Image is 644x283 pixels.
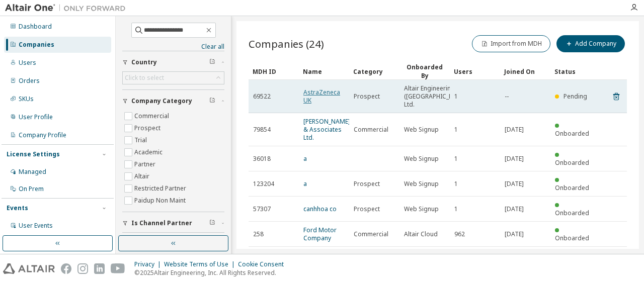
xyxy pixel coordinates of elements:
span: Web Signup [404,126,439,134]
div: MDH ID [253,63,295,79]
div: Dashboard [19,23,52,31]
div: Privacy [134,260,164,268]
img: facebook.svg [61,263,71,274]
label: Altair [134,170,151,182]
div: Onboarded By [404,63,446,80]
span: 123204 [253,180,274,188]
div: User Profile [19,113,53,121]
span: Company Category [131,97,192,105]
span: Clear filter [209,58,215,66]
span: 79854 [253,126,271,134]
span: [DATE] [505,155,524,163]
label: Academic [134,146,165,158]
span: Prospect [354,180,380,188]
span: [DATE] [505,180,524,188]
div: License Settings [7,150,60,158]
span: Clear filter [209,219,215,227]
div: Category [353,63,395,79]
div: Name [303,63,345,79]
div: Status [554,63,597,79]
a: [PERSON_NAME] & Associates Ltd. [303,117,350,142]
button: Country [122,51,224,73]
label: Restricted Partner [134,182,188,195]
label: Prospect [134,122,163,134]
label: Commercial [134,110,171,122]
span: 1 [454,126,458,134]
div: On Prem [19,185,44,193]
span: Prospect [354,92,380,101]
img: Altair One [5,3,131,13]
span: [DATE] [505,205,524,213]
span: [DATE] [505,126,524,134]
span: Pending [563,92,587,101]
span: Altair Cloud [404,230,438,238]
span: -- [505,92,509,101]
div: Click to select [125,74,164,82]
span: Is Channel Partner [131,219,192,227]
div: Companies [19,41,54,49]
span: Prospect [354,205,380,213]
a: Ford Motor Company [303,226,337,242]
div: Website Terms of Use [164,260,238,268]
label: Paidup Non Maint [134,195,188,207]
span: 962 [454,230,465,238]
img: youtube.svg [111,263,125,274]
span: 1 [454,180,458,188]
span: 258 [253,230,264,238]
span: 69522 [253,92,271,101]
span: Companies (24) [249,37,324,51]
span: [DATE] [505,230,524,238]
span: Onboarded [555,209,589,217]
div: Orders [19,77,40,85]
span: Onboarded [555,158,589,167]
span: 1 [454,155,458,163]
span: Web Signup [404,180,439,188]
div: Managed [19,168,46,176]
span: 1 [454,92,458,101]
div: Cookie Consent [238,260,290,268]
span: Clear filter [209,97,215,105]
button: Is Channel Partner [122,212,224,234]
a: AstraZeneca UK [303,88,340,105]
button: Add Company [556,35,625,52]
div: Joined On [504,63,546,79]
p: © 2025 Altair Engineering, Inc. All Rights Reserved. [134,268,290,277]
a: canhhoa co [303,205,337,213]
span: Web Signup [404,205,439,213]
span: Onboarded [555,234,589,242]
label: Partner [134,158,157,170]
div: Click to select [123,72,224,84]
a: a [303,179,307,188]
span: Commercial [354,230,388,238]
span: Commercial [354,126,388,134]
button: Company Category [122,90,224,112]
a: a [303,154,307,163]
img: instagram.svg [77,263,88,274]
div: User Events [19,222,53,230]
img: linkedin.svg [94,263,105,274]
label: Trial [134,134,149,146]
button: Import from MDH [472,35,550,52]
span: 36018 [253,155,271,163]
div: Users [19,59,36,67]
div: Events [7,204,28,212]
span: Country [131,58,157,66]
span: Web Signup [404,155,439,163]
span: 1 [454,205,458,213]
div: Users [454,63,496,79]
span: Onboarded [555,129,589,138]
span: Altair Engineering ([GEOGRAPHIC_DATA]), Ltd. [404,84,469,109]
img: altair_logo.svg [3,263,55,274]
a: Clear all [122,43,224,51]
div: SKUs [19,95,34,103]
div: Company Profile [19,131,66,139]
span: Onboarded [555,183,589,192]
span: 57307 [253,205,271,213]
